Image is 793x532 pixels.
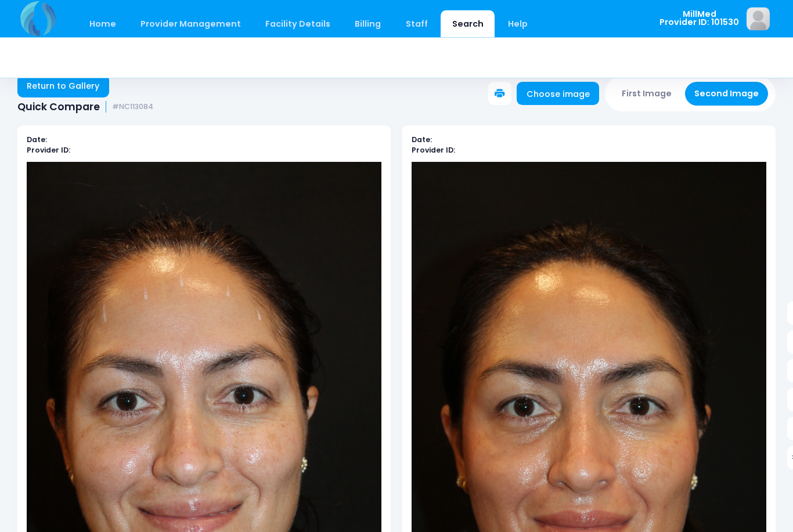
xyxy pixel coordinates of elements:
[517,82,599,106] a: Choose image
[17,75,109,98] a: Return to Gallery
[129,10,252,38] a: Provider Management
[394,10,439,38] a: Staff
[27,135,47,145] b: Date:
[344,10,392,38] a: Billing
[78,10,127,38] a: Home
[412,135,432,145] b: Date:
[441,10,495,38] a: Search
[112,103,153,112] small: #NC113084
[412,146,455,155] b: Provider ID:
[612,82,682,106] button: First Image
[747,8,770,31] img: image
[497,10,539,38] a: Help
[27,146,70,155] b: Provider ID:
[659,10,739,27] span: MillMed Provider ID: 101530
[685,82,769,106] button: Second Image
[17,102,100,114] span: Quick Compare
[254,10,342,38] a: Facility Details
